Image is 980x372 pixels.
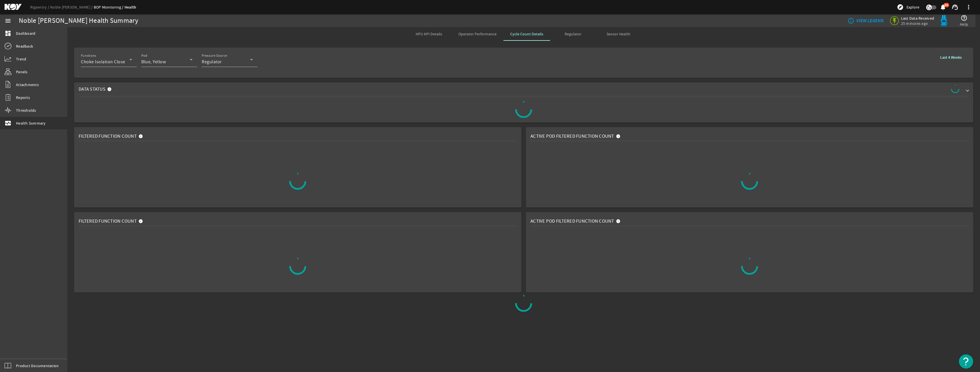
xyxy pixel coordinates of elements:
[906,4,919,10] span: Explore
[897,4,904,11] mat-icon: explore
[5,17,11,24] mat-icon: menu
[510,32,543,36] span: Cycle Count Details
[895,3,922,12] button: Explore
[79,85,114,94] mat-panel-title: Data Status
[141,59,166,65] span: Blue, Yellow
[530,133,614,139] span: Active Pod Filtered Function Count
[16,43,33,49] span: Readback
[50,5,94,10] a: Noble [PERSON_NAME]
[940,55,962,60] b: Last 4 Weeks
[81,59,125,65] span: Choke Isolation Close
[74,82,973,96] mat-expansion-panel-header: Data Status
[848,17,852,24] mat-icon: info_outline
[938,15,950,27] img: Bluepod.svg
[16,107,36,113] span: Thresholds
[416,32,442,36] span: HPU KPI Details
[565,32,581,36] span: Regulator
[458,32,497,36] span: Operator Performance
[19,18,138,24] div: Noble [PERSON_NAME] Health Summary
[16,95,30,100] span: Reports
[901,21,934,26] span: 25 minutes ago
[16,363,59,369] span: Product Documentation
[940,4,946,11] mat-icon: notifications
[74,96,973,123] div: Data Status
[16,56,26,62] span: Trend
[202,59,222,65] span: Regulator
[856,18,884,24] b: VIEW LEGEND
[952,4,958,11] mat-icon: support_agent
[845,16,886,26] button: VIEW LEGEND
[530,218,614,224] span: Active Pod Filtered Function Count
[5,30,11,37] mat-icon: dashboard
[30,5,50,10] a: Rigsentry
[940,4,946,10] button: 66
[959,354,973,369] button: Open Resource Center
[81,54,96,58] mat-label: Functions
[5,120,11,127] mat-icon: monitor_heart
[901,16,934,21] span: Last Data Received
[202,54,227,58] mat-label: Pressure Source
[961,15,967,21] mat-icon: help_outline
[94,5,124,10] a: BOP Monitoring
[607,32,630,36] span: Sensor Health
[16,82,39,88] span: Attachments
[962,0,975,14] button: more_vert
[124,5,136,10] a: Health
[79,133,137,139] span: Filtered Function Count
[79,218,137,224] span: Filtered Function Count
[16,31,35,36] span: Dashboard
[936,52,966,62] button: Last 4 Weeks
[16,69,28,75] span: Panels
[960,21,968,27] span: Help
[141,54,147,58] mat-label: Pod
[16,120,46,126] span: Health Summary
